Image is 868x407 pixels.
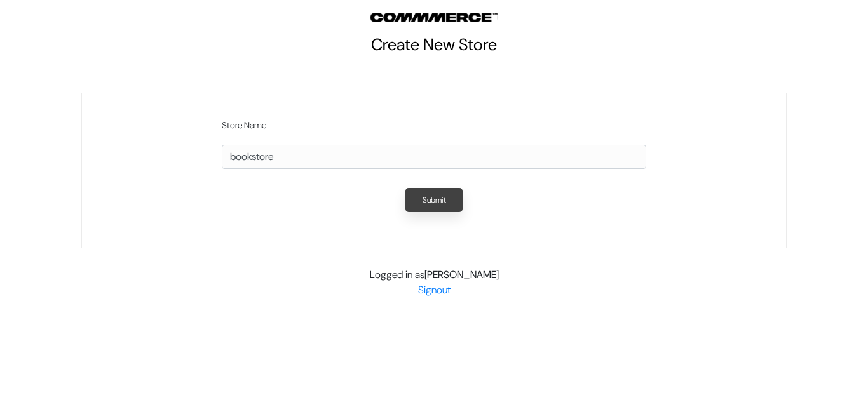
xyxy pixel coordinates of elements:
[81,267,787,298] div: Logged in as
[418,283,451,297] a: Signout
[370,13,498,22] img: Outdocart
[405,188,463,212] button: Submit
[424,268,499,281] b: [PERSON_NAME]
[222,119,646,132] label: Store Name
